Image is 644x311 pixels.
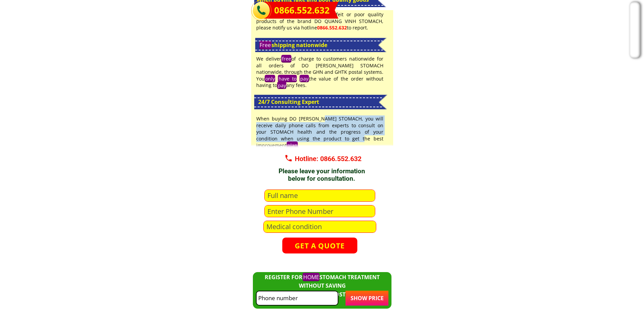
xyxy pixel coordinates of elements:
[295,241,345,250] font: GET A QUOTE
[295,155,361,163] font: Hotline: 0866.552.632
[274,3,331,18] a: 0866.552.632
[259,41,327,49] font: shipping nationwide
[265,75,275,82] mark: only
[277,82,286,89] mark: pay
[292,154,364,163] a: Hotline: 0866.552.632
[303,273,319,281] mark: HOME
[278,75,297,82] mark: have to
[274,4,330,16] font: 0866.552.632
[256,115,383,149] font: When buying DO [PERSON_NAME] STOMACH, you will receive daily phone calls from experts to consult ...
[266,190,374,202] input: Full name
[256,55,383,89] font: We deliver of charge to customers nationwide for all orders of DO [PERSON_NAME] STOMACH nationwid...
[347,24,368,31] font: to report.
[266,205,374,217] input: Enter Phone Number
[300,75,309,82] mark: pay
[257,291,338,305] input: Please re-enter your Phone Number which must only include 10 digits!
[351,294,384,302] font: SHOW PRICE
[258,98,319,106] font: 24/7 Consulting Expert
[287,141,298,149] mark: plan
[279,167,365,183] font: Please leave your information below for consultation.
[317,24,347,31] font: 0866.552.632
[256,11,383,31] a: Customers who discover counterfeit or poor quality products of the brand DO QUANG VINH STOMACH, p...
[281,55,291,62] mark: free
[259,41,271,49] mark: Free
[265,221,375,232] input: Medical condition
